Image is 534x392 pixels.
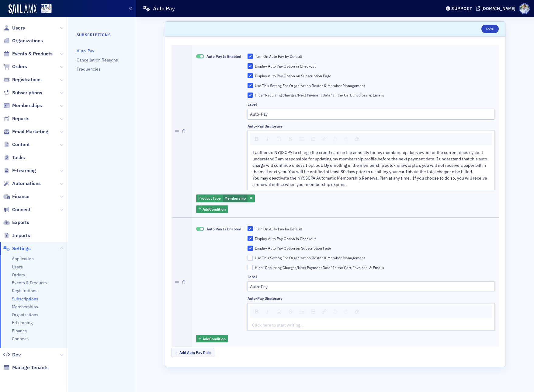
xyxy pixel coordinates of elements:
a: Finance [12,328,27,334]
div: rdw-toolbar [250,133,492,145]
button: Save [481,25,499,33]
div: Link [320,135,328,143]
a: Users [12,264,23,270]
a: Dev [3,352,21,358]
a: Connect [12,336,28,342]
input: Hide "Recurring Charges/Next Payment Date" In the Cart, Invoices, & Emails [248,93,253,98]
button: AddCondition [196,335,228,343]
div: Label [248,102,257,107]
div: Display Auto Pay Option on Subscription Page [255,73,331,79]
div: [DOMAIN_NAME] [481,6,515,11]
span: Product Type [198,196,221,201]
span: You may deactivate the NYSSCPA Automatic Membership Renewal Plan at any time. If you choose to do... [252,175,488,187]
div: Label [248,275,257,279]
a: Memberships [3,102,42,109]
span: Organizations [12,37,43,44]
span: Exports [12,219,29,226]
div: Bold [253,307,261,316]
a: Organizations [3,37,43,44]
span: Content [12,141,30,148]
a: Registrations [3,76,42,83]
button: AddCondition [196,205,228,213]
span: Organizations [12,312,38,318]
div: rdw-wrapper [248,303,494,331]
a: Settings [3,245,31,252]
a: E-Learning [3,167,36,174]
div: Strikethrough [286,135,295,143]
span: Automations [12,180,41,187]
span: Finance [12,193,29,200]
span: Add Condition [203,336,226,341]
img: SailAMX [41,4,52,13]
div: rdw-inline-control [251,135,296,143]
div: Auto-Pay Disclosure [248,296,283,301]
div: rdw-editor [252,149,490,188]
div: Turn On Auto Pay by Default [255,226,302,232]
div: Underline [275,135,284,143]
input: Use This Setting For Organization Roster & Member Management [248,83,253,88]
span: Orders [12,63,27,70]
input: Display Auto Pay Option on Subscription Page [248,246,253,251]
a: Subscriptions [3,89,42,96]
div: Redo [342,135,350,143]
div: Bold [253,135,261,143]
div: rdw-list-control [296,307,318,316]
div: rdw-remove-control [351,307,362,316]
a: Auto-Pay [77,48,94,54]
a: Registrations [12,288,37,294]
span: Profile [519,3,530,14]
button: [DOMAIN_NAME] [476,6,518,11]
span: Settings [12,245,31,252]
div: rdw-wrapper [248,131,494,190]
a: Exports [3,219,29,226]
div: rdw-toolbar [250,306,492,318]
div: rdw-list-control [296,135,318,143]
div: Ordered [309,307,317,316]
h1: Auto Pay [153,5,175,12]
span: Membership [224,196,246,201]
input: Display Auto Pay Option on Subscription Page [248,73,253,79]
div: Undo [331,307,339,316]
div: Display Auto Pay Option in Checkout [255,236,316,241]
a: Email Marketing [3,128,48,135]
a: Cancellation Reasons [77,57,118,63]
img: SailAMX [9,4,36,14]
a: Automations [3,180,41,187]
span: Imports [12,232,30,239]
span: Memberships [12,304,38,310]
a: Orders [12,272,25,278]
div: Use This Setting For Organization Roster & Member Management [255,83,365,88]
input: Use This Setting For Organization Roster & Member Management [248,255,253,261]
a: Connect [3,206,30,213]
a: Tasks [3,154,25,161]
span: Auto Pay Is Enabled [206,54,241,59]
span: I authorize NYSSCPA to charge the credit card on file annually for my membership dues owed for th... [252,150,489,174]
a: Finance [3,193,29,200]
div: rdw-link-control [318,135,330,143]
div: Italic [263,135,272,143]
span: Dev [12,352,21,358]
button: Add Auto Pay Rule [172,348,214,357]
span: Manage Tenants [12,364,49,371]
a: E-Learning [12,320,33,326]
a: Application [12,256,34,262]
a: Events & Products [12,280,47,286]
div: Display Auto Pay Option in Checkout [255,64,316,69]
span: Subscriptions [12,296,38,302]
div: Unordered [297,307,307,316]
div: Underline [275,307,284,316]
div: Membership [196,194,255,202]
div: Support [451,6,472,11]
div: rdw-remove-control [351,135,362,143]
div: Redo [342,307,350,316]
a: Content [3,141,30,148]
span: Tasks [12,154,25,161]
input: Display Auto Pay Option in Checkout [248,236,253,241]
div: Use This Setting For Organization Roster & Member Management [255,255,365,261]
span: Add Condition [203,206,226,212]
